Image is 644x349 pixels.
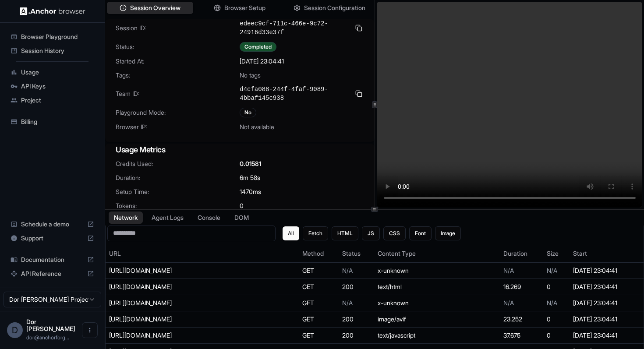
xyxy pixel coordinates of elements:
[570,311,644,327] td: [DATE] 23:04:41
[543,311,570,327] td: 0
[7,115,98,129] div: Billing
[7,65,98,79] div: Usage
[573,249,640,258] div: Start
[283,226,299,240] button: All
[116,42,240,51] span: Status:
[570,295,644,311] td: [DATE] 23:04:41
[7,79,98,93] div: API Keys
[339,327,374,343] td: 200
[240,173,260,182] span: 6m 58s
[192,212,226,224] button: Console
[7,253,98,267] div: Documentation
[378,249,496,258] div: Content Type
[240,85,350,102] span: d4cfa088-244f-4faf-9089-4bbaf145c938
[299,327,339,343] td: GET
[21,220,84,229] span: Schedule a demo
[543,278,570,295] td: 0
[7,217,98,231] div: Schedule a demo
[409,226,432,240] button: Font
[299,278,339,295] td: GET
[229,212,254,224] button: DOM
[82,322,98,338] button: Open menu
[240,159,261,168] span: 0.01581
[116,89,240,98] span: Team ID:
[109,331,241,340] div: https://framerusercontent.com/sites/3pTxL1IYHMt0MGTw43Q7vl/react.DvGZLbIF.mjs
[374,278,499,295] td: text/html
[109,249,295,258] div: URL
[342,249,371,258] div: Status
[374,327,499,343] td: text/javascript
[146,212,189,224] button: Agent Logs
[21,82,94,91] span: API Keys
[240,201,244,210] span: 0
[116,57,240,66] span: Started At:
[109,315,241,324] div: https://framerusercontent.com/images/IjgFrm3XPpKlyO8NlB2QkKBEno.png?width=200&height=200
[109,266,241,275] div: https://events.framer.com/script?v=2
[116,159,240,168] span: Credits Used:
[116,201,240,210] span: Tokens:
[303,226,328,240] button: Fetch
[116,71,240,80] span: Tags:
[503,267,514,274] span: N/A
[224,4,265,12] span: Browser Setup
[116,108,240,117] span: Playground Mode:
[109,212,143,224] button: Network
[503,249,540,258] div: Duration
[383,226,406,240] button: CSS
[299,311,339,327] td: GET
[299,262,339,278] td: GET
[304,4,365,12] span: Session Configuration
[130,4,180,12] span: Session Overview
[109,282,241,291] div: https://webbotauth.io/test
[26,318,75,332] span: Dor Dankner
[116,187,240,196] span: Setup Time:
[374,295,499,311] td: x-unknown
[302,249,335,258] div: Method
[500,311,543,327] td: 23.252
[26,334,69,341] span: dor@anchorforge.io
[362,226,380,240] button: JS
[503,299,514,307] span: N/A
[240,71,261,80] span: No tags
[342,267,353,274] span: N/A
[342,299,353,307] span: N/A
[547,249,566,258] div: Size
[339,278,374,295] td: 200
[374,311,499,327] td: image/avif
[570,278,644,295] td: [DATE] 23:04:41
[21,32,94,41] span: Browser Playground
[7,322,23,338] div: D
[21,234,84,243] span: Support
[7,231,98,245] div: Support
[570,262,644,278] td: [DATE] 23:04:41
[21,269,84,278] span: API Reference
[21,255,84,264] span: Documentation
[116,123,240,131] span: Browser IP:
[7,44,98,58] div: Session History
[21,46,94,55] span: Session History
[500,278,543,295] td: 16.269
[332,226,358,240] button: HTML
[240,123,274,131] span: Not available
[21,68,94,77] span: Usage
[21,117,94,126] span: Billing
[7,30,98,44] div: Browser Playground
[547,299,557,307] span: N/A
[543,327,570,343] td: 0
[116,24,240,32] span: Session ID:
[7,93,98,107] div: Project
[116,144,364,156] h3: Usage Metrics
[240,57,284,66] span: [DATE] 23:04:41
[299,295,339,311] td: GET
[547,267,557,274] span: N/A
[109,299,241,307] div: https://www.googletagmanager.com/gtm.js?id=GTM-PLKZVKSB
[20,7,85,15] img: Anchor Logo
[435,226,461,240] button: Image
[570,327,644,343] td: [DATE] 23:04:41
[240,19,350,37] span: edeec9cf-711c-466e-9c72-24916d33e37f
[240,108,256,117] div: No
[116,173,240,182] span: Duration:
[21,96,94,105] span: Project
[240,187,261,196] span: 1470 ms
[374,262,499,278] td: x-unknown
